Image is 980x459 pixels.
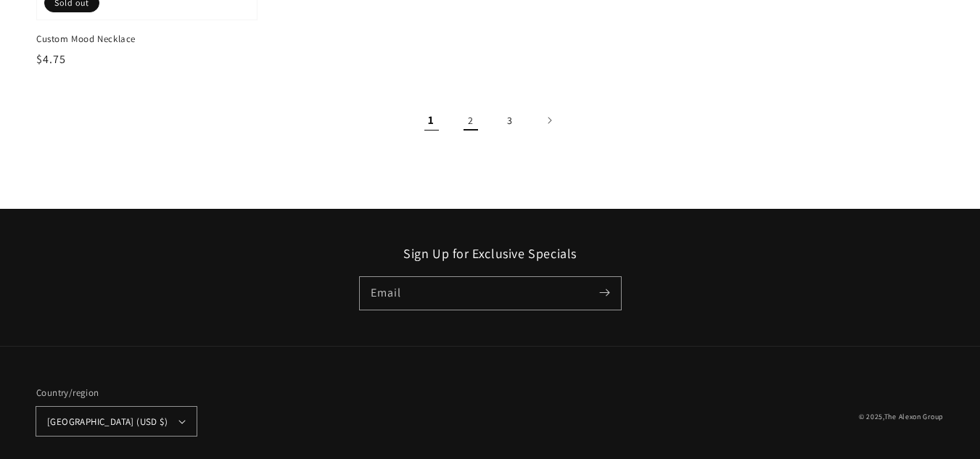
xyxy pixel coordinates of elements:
[36,104,944,136] nav: Pagination
[884,412,944,421] a: The Alexon Group
[36,386,197,400] h2: Country/region
[36,407,197,436] button: [GEOGRAPHIC_DATA] (USD $)
[455,104,487,136] a: Page 2
[589,277,621,309] button: Subscribe
[416,104,448,136] span: Page 1
[494,104,526,136] a: Page 3
[533,104,565,136] a: Next page
[36,33,258,46] span: Custom Mood Necklace
[859,412,944,421] small: © 2025,
[36,51,66,67] span: $4.75
[36,245,944,262] h2: Sign Up for Exclusive Specials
